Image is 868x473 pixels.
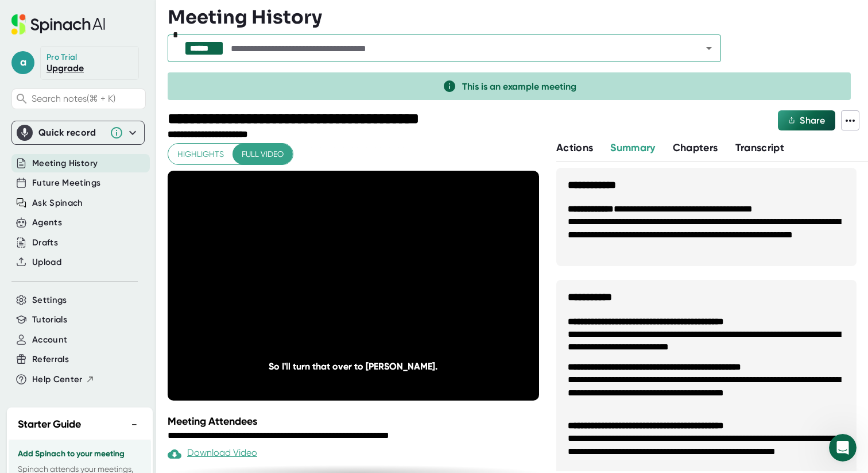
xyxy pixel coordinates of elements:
span: This is an example meeting [462,81,576,92]
button: Ask Spinach [32,197,83,210]
h3: Add Spinach to your meeting [18,449,142,459]
span: Actions [556,141,593,154]
span: Summary [610,141,655,154]
div: Quick record [38,127,104,139]
h3: Meeting History [168,6,322,28]
button: − [127,416,142,433]
button: Tutorials [32,313,67,326]
button: Drafts [32,236,58,249]
button: Full video [232,144,293,165]
button: Help Center [32,373,95,386]
h2: Starter Guide [18,417,81,432]
a: Upgrade [46,63,84,74]
iframe: Intercom live chat [829,434,857,462]
button: Future Meetings [32,176,100,190]
div: Meeting Attendees [168,415,542,428]
button: Upload [32,256,61,269]
button: Summary [610,140,655,156]
button: Agents [32,216,62,229]
button: Chapters [673,140,718,156]
span: Help Center [32,373,83,386]
span: Highlights [177,147,224,161]
div: Paid feature [168,447,257,461]
button: Actions [556,140,593,156]
span: Share [800,115,825,126]
div: So I'll turn that over to [PERSON_NAME]. [205,361,502,372]
span: Search notes (⌘ + K) [32,93,142,104]
div: Quick record [17,121,139,144]
button: Account [32,333,67,347]
button: Meeting History [32,157,98,170]
button: Highlights [168,144,233,165]
span: a [11,51,34,74]
button: Transcript [735,140,785,156]
button: Share [778,110,835,130]
span: Transcript [735,141,785,154]
button: Settings [32,294,67,307]
span: Chapters [673,141,718,154]
div: Pro Trial [46,52,79,63]
span: Full video [242,147,284,161]
button: Referrals [32,353,69,366]
button: Open [701,40,717,56]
